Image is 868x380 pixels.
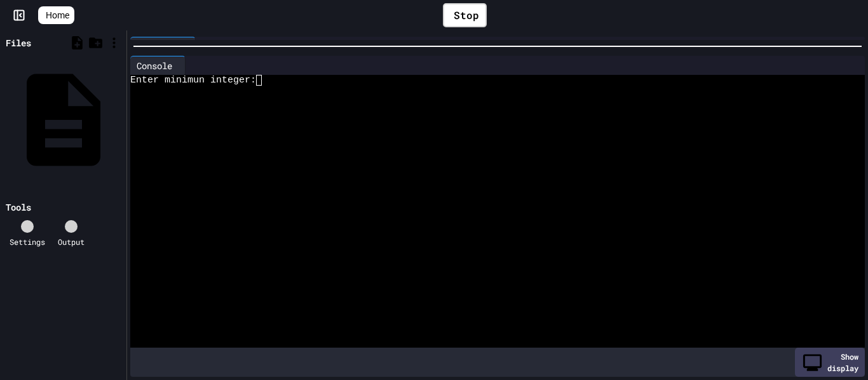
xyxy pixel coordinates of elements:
[6,36,31,49] div: Files
[130,59,179,72] div: Console
[443,3,487,27] div: Stop
[6,200,31,214] div: Tools
[10,236,45,247] div: Settings
[38,6,74,24] a: Home
[130,37,196,56] div: Main.java
[58,236,85,247] div: Output
[46,9,69,22] span: Home
[130,75,256,86] span: Enter minimun integer:
[795,348,865,377] div: Show display
[130,56,186,75] div: Console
